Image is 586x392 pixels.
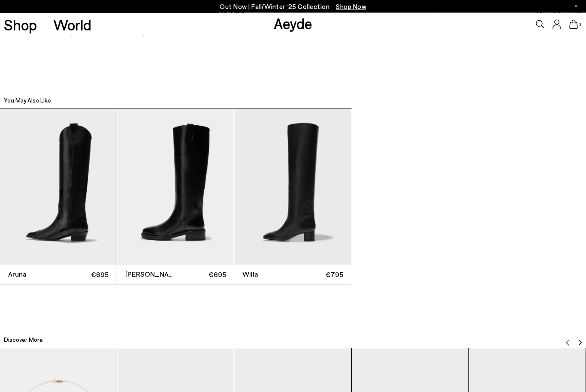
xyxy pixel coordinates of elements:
img: Willa Leather Over-Knee Boots [234,109,351,265]
h2: Discover More [4,336,43,344]
span: 0 [578,22,582,27]
span: knee high boots [50,30,94,36]
span: Aruna [8,269,58,280]
span: Navigate to /collections/new-in [336,3,366,10]
button: Previous slide [564,333,571,346]
a: Shop [4,17,37,32]
span: €695 [58,269,109,280]
a: [PERSON_NAME] €695 [117,109,234,284]
button: Next slide [577,333,583,346]
a: Willa €795 [234,109,351,284]
a: Aeyde [274,14,312,32]
a: 0 [569,20,578,29]
img: svg%3E [564,340,571,347]
p: Out Now | Fall/Winter ‘25 Collection [220,1,366,12]
div: 3 / 3 [234,109,351,285]
div: 2 / 3 [117,109,234,285]
a: World [53,17,91,32]
span: €695 [175,269,226,280]
img: Henry Knee-High Boots [117,109,234,265]
h2: You May Also Like [4,96,51,105]
span: Willa [242,269,293,280]
span: [PERSON_NAME] [125,269,175,280]
img: svg%3E [577,340,583,347]
span: €795 [293,269,343,280]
